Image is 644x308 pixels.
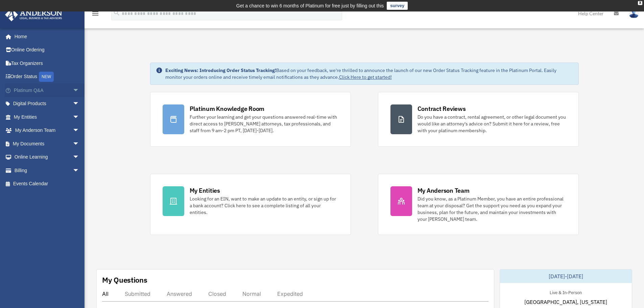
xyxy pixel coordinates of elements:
span: arrow_drop_down [73,164,86,177]
span: [GEOGRAPHIC_DATA], [US_STATE] [524,298,607,306]
a: survey [387,2,408,10]
a: Events Calendar [5,177,90,191]
span: arrow_drop_down [73,124,86,138]
div: Looking for an EIN, want to make an update to an entity, or sign up for a bank account? Click her... [190,195,338,216]
div: Normal [242,290,261,297]
strong: Exciting News: Introducing Order Status Tracking! [165,67,276,73]
span: arrow_drop_down [73,110,86,124]
span: arrow_drop_down [73,84,86,97]
a: My Anderson Teamarrow_drop_down [5,124,90,137]
div: Live & In-Person [544,288,587,295]
span: arrow_drop_down [73,150,86,164]
a: Billingarrow_drop_down [5,164,90,177]
img: User Pic [629,8,639,18]
a: Order StatusNEW [5,70,90,84]
div: Contract Reviews [418,104,466,113]
a: My Anderson Team Did you know, as a Platinum Member, you have an entire professional team at your... [378,174,579,235]
div: Do you have a contract, rental agreement, or other legal document you would like an attorney's ad... [418,114,566,134]
div: Get a chance to win 6 months of Platinum for free just by filling out this [236,2,384,10]
a: Platinum Q&Aarrow_drop_down [5,84,90,97]
a: Digital Productsarrow_drop_down [5,97,90,111]
div: Did you know, as a Platinum Member, you have an entire professional team at your disposal? Get th... [418,195,566,222]
span: arrow_drop_down [73,137,86,151]
div: Closed [208,290,226,297]
div: My Questions [102,275,147,285]
a: Contract Reviews Do you have a contract, rental agreement, or other legal document you would like... [378,92,579,147]
div: [DATE]-[DATE] [500,269,632,283]
i: search [113,9,120,17]
img: Anderson Advisors Platinum Portal [3,8,64,21]
div: Further your learning and get your questions answered real-time with direct access to [PERSON_NAM... [190,114,338,134]
a: My Entities Looking for an EIN, want to make an update to an entity, or sign up for a bank accoun... [150,174,351,235]
a: My Documentsarrow_drop_down [5,137,90,150]
a: Tax Organizers [5,56,90,70]
div: Answered [167,290,192,297]
a: Platinum Knowledge Room Further your learning and get your questions answered real-time with dire... [150,92,351,147]
a: Online Learningarrow_drop_down [5,150,90,164]
div: My Entities [190,186,220,195]
div: NEW [39,72,54,82]
div: My Anderson Team [418,186,470,195]
div: close [638,1,642,5]
div: Expedited [277,290,303,297]
a: Click Here to get started! [339,74,392,80]
i: menu [91,9,99,18]
a: Home [5,30,86,43]
div: All [102,290,109,297]
a: My Entitiesarrow_drop_down [5,110,90,124]
a: Online Ordering [5,43,90,57]
div: Platinum Knowledge Room [190,104,265,113]
div: Submitted [125,290,150,297]
a: menu [91,12,99,18]
div: Based on your feedback, we're thrilled to announce the launch of our new Order Status Tracking fe... [165,67,573,80]
span: arrow_drop_down [73,97,86,111]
